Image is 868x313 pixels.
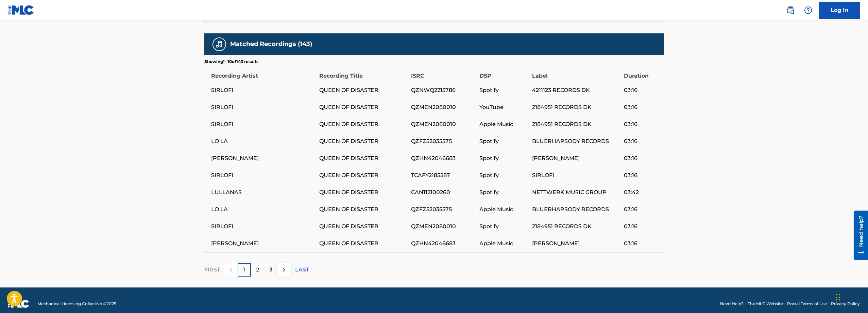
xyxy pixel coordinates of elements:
span: LO LA [211,205,316,214]
span: [PERSON_NAME] [211,154,316,162]
a: Log In [819,2,860,19]
span: Spotify [479,154,528,162]
img: right [280,266,288,274]
div: DSP [479,65,528,80]
span: QUEEN OF DISASTER [319,103,408,111]
span: SIRLOFI [211,222,316,231]
span: 2184951 RECORDS DK [532,103,620,111]
span: SIRLOFI [211,120,316,128]
span: QZHN42046683 [411,154,476,162]
span: Spotify [479,222,528,231]
span: 03:16 [624,239,661,248]
div: ISRC [411,65,476,80]
img: search [786,6,795,14]
span: QZMEN2080010 [411,120,476,128]
span: QZHN42046683 [411,239,476,248]
p: 1 [243,266,245,274]
span: Mechanical Licensing Collective © 2025 [37,301,116,307]
span: QZFZ52035575 [411,137,476,145]
span: BLUERHAPSODY RECORDS [532,137,620,145]
p: FIRST [204,266,220,274]
div: Need help? [7,5,17,36]
a: Privacy Policy [831,301,860,307]
span: BLUERHAPSODY RECORDS [532,205,620,214]
img: help [804,6,812,14]
span: Spotify [479,188,528,197]
div: Help [801,3,815,17]
span: Apple Music [479,239,528,248]
span: QUEEN OF DISASTER [319,154,408,162]
span: QZMEN2080010 [411,103,476,111]
span: QUEEN OF DISASTER [319,188,408,197]
p: LAST [295,266,309,274]
p: 3 [269,266,272,274]
span: QUEEN OF DISASTER [319,205,408,214]
span: 03:16 [624,86,661,94]
span: QUEEN OF DISASTER [319,86,408,94]
span: SIRLOFI [211,171,316,179]
span: 2184951 RECORDS DK [532,222,620,231]
span: Spotify [479,137,528,145]
span: 03:16 [624,137,661,145]
span: TCAFY2185587 [411,171,476,179]
span: Apple Music [479,205,528,214]
span: [PERSON_NAME] [532,239,620,248]
span: CAN112100260 [411,188,476,197]
span: QZMEN2080010 [411,222,476,231]
span: [PERSON_NAME] [532,154,620,162]
div: Label [532,65,620,80]
a: The MLC Website [748,301,783,307]
span: QZNWQ2215786 [411,86,476,94]
div: Recording Title [319,65,408,80]
span: 03:16 [624,103,661,111]
div: Drag [836,287,840,308]
span: Spotify [479,86,528,94]
div: Recording Artist [211,65,316,80]
span: NETTWERK MUSIC GROUP [532,188,620,197]
div: Duration [624,65,661,80]
span: [PERSON_NAME] [211,239,316,248]
h5: Matched Recordings (143) [230,40,312,48]
span: SIRLOFI [211,86,316,94]
span: 03:16 [624,171,661,179]
img: logo [8,300,29,308]
a: Portal Terms of Use [787,301,827,307]
span: Spotify [479,171,528,179]
img: MLC Logo [8,5,34,15]
span: SIRLOFI [532,171,620,179]
span: 03:16 [624,222,661,231]
span: QUEEN OF DISASTER [319,137,408,145]
p: 2 [256,266,259,274]
span: 03:16 [624,154,661,162]
span: SIRLOFI [211,103,316,111]
span: YouTube [479,103,528,111]
span: 2184951 RECORDS DK [532,120,620,128]
span: QZFZ52035575 [411,205,476,214]
span: QUEEN OF DISASTER [319,171,408,179]
span: QUEEN OF DISASTER [319,120,408,128]
span: QUEEN OF DISASTER [319,222,408,231]
span: LULLANAS [211,188,316,197]
a: Need Help? [720,301,744,307]
span: 03:16 [624,205,661,214]
span: LO LA [211,137,316,145]
span: 03:42 [624,188,661,197]
a: Public Search [784,3,797,17]
iframe: Resource Center [849,211,868,260]
iframe: Chat Widget [834,280,868,313]
span: 03:16 [624,120,661,128]
span: QUEEN OF DISASTER [319,239,408,248]
span: Apple Music [479,120,528,128]
img: Matched Recordings [215,40,223,48]
span: 4211123 RECORDS DK [532,86,620,94]
p: Showing 1 - 10 of 143 results [204,59,258,65]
